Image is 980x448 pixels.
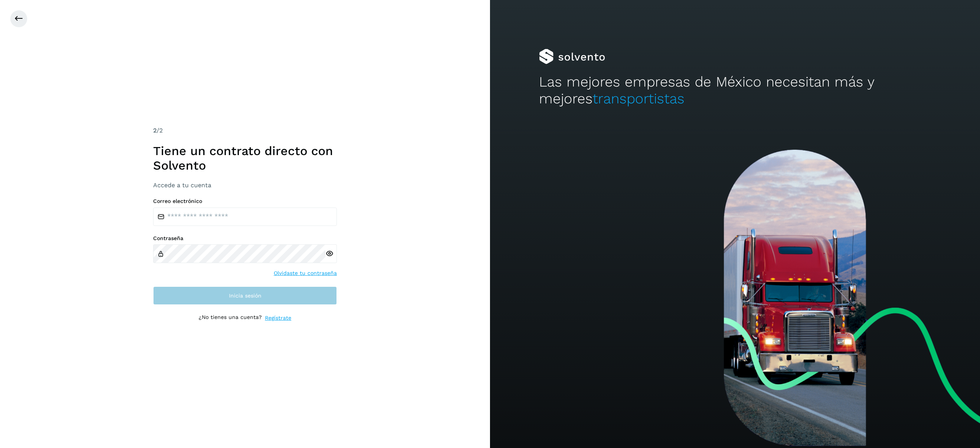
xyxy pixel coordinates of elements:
[229,293,261,298] span: Inicia sesión
[153,127,157,134] span: 2
[593,90,684,107] span: transportistas
[153,286,337,305] button: Inicia sesión
[153,126,337,135] div: /2
[265,314,291,322] a: Regístrate
[274,269,337,277] a: Olvidaste tu contraseña
[153,181,337,189] h3: Accede a tu cuenta
[199,314,262,322] p: ¿No tienes una cuenta?
[153,144,337,173] h1: Tiene un contrato directo con Solvento
[153,198,337,204] label: Correo electrónico
[153,235,337,242] label: Contraseña
[539,74,931,108] h2: Las mejores empresas de México necesitan más y mejores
